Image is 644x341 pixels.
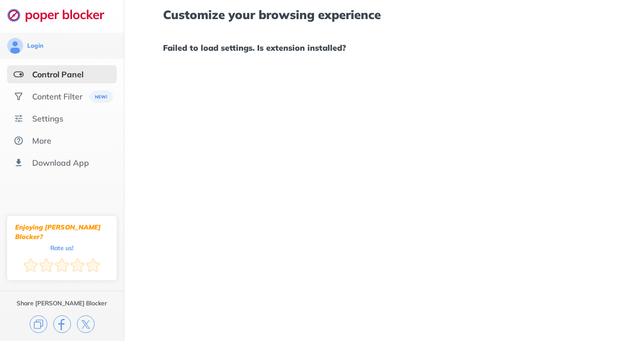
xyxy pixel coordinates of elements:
div: Share [PERSON_NAME] Blocker [17,299,107,307]
img: avatar.svg [7,38,23,54]
div: Settings [32,113,63,124]
img: copy.svg [30,315,47,333]
img: features-selected.svg [14,69,24,79]
img: menuBanner.svg [89,90,113,103]
div: Control Panel [32,69,84,79]
img: logo-webpage.svg [7,8,115,22]
h1: Customize your browsing experience [163,8,605,21]
img: settings.svg [14,113,24,124]
div: Enjoying [PERSON_NAME] Blocker? [15,222,109,242]
div: More [32,136,51,146]
div: Login [27,42,43,50]
img: x.svg [77,315,95,333]
img: social.svg [14,91,24,101]
div: Rate us! [50,246,73,250]
img: download-app.svg [14,158,24,168]
div: Download App [32,158,89,168]
img: facebook.svg [53,315,71,333]
img: about.svg [14,136,24,146]
div: Content Filter [32,91,83,101]
h1: Failed to load settings. Is extension installed? [163,41,605,54]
